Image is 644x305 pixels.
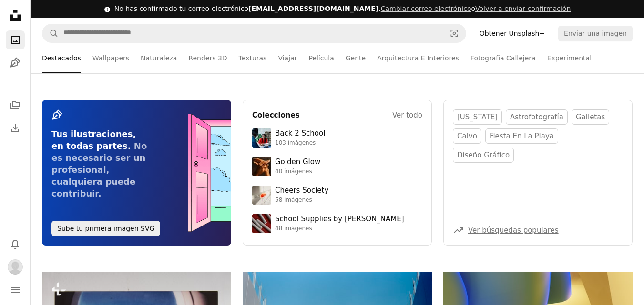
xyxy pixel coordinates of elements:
[275,225,404,233] div: 48 imágenes
[453,148,514,163] a: diseño gráfico
[6,280,25,299] button: Menú
[114,4,571,14] div: No has confirmado tu correo electrónico .
[346,43,366,73] a: Gente
[239,43,267,73] a: Texturas
[252,157,422,176] a: Golden Glow40 imágenes
[377,43,459,73] a: Arquitectura E Interiores
[252,128,422,148] a: Back 2 School103 imágenes
[453,128,481,144] a: calvo
[6,6,25,27] a: Inicio — Unsplash
[470,43,536,73] a: Fotografía Callejera
[8,259,23,275] img: Avatar del usuario Javiera Honores Espinoza
[252,214,271,233] img: premium_photo-1715107534993-67196b65cde7
[474,26,551,41] a: Obtener Unsplash+
[51,129,136,151] span: Tus ilustraciones, en todas partes.
[252,128,271,148] img: premium_photo-1683135218355-6d72011bf303
[252,214,422,233] a: School Supplies by [PERSON_NAME]48 imágenes
[252,109,300,121] h4: Colecciones
[468,226,559,235] a: Ver búsquedas populares
[381,5,471,12] a: Cambiar correo electrónico
[506,109,568,125] a: astrofotografía
[6,257,25,276] button: Perfil
[51,141,147,198] span: No es necesario ser un profesional, cualquiera puede contribuir.
[188,43,227,73] a: Renders 3D
[252,186,422,205] a: Cheers Society58 imágenes
[6,30,25,49] a: Fotos
[381,5,571,12] span: o
[275,157,320,167] div: Golden Glow
[6,96,25,115] a: Colecciones
[42,24,59,42] button: Buscar en Unsplash
[308,43,334,73] a: Película
[453,109,502,125] a: [US_STATE]
[92,43,129,73] a: Wallpapers
[42,24,466,43] form: Encuentra imágenes en todo el sitio
[547,43,592,73] a: Experimental
[51,221,160,236] button: Sube tu primera imagen SVG
[248,5,378,12] span: [EMAIL_ADDRESS][DOMAIN_NAME]
[275,168,320,176] div: 40 imágenes
[572,109,609,125] a: galletas
[392,109,422,121] a: Ver todo
[6,118,25,138] a: Historial de descargas
[141,43,177,73] a: Naturaleza
[485,128,558,144] a: Fiesta en la playa
[275,186,328,196] div: Cheers Society
[252,186,271,205] img: photo-1610218588353-03e3130b0e2d
[6,235,25,254] button: Notificaciones
[475,4,571,14] button: Volver a enviar confirmación
[252,157,271,176] img: premium_photo-1754759085924-d6c35cb5b7a4
[558,26,633,41] button: Enviar una imagen
[275,139,325,147] div: 103 imágenes
[275,215,404,224] div: School Supplies by [PERSON_NAME]
[275,197,328,204] div: 58 imágenes
[443,24,466,42] button: Búsqueda visual
[6,53,25,72] a: Ilustraciones
[275,129,325,138] div: Back 2 School
[278,43,297,73] a: Viajar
